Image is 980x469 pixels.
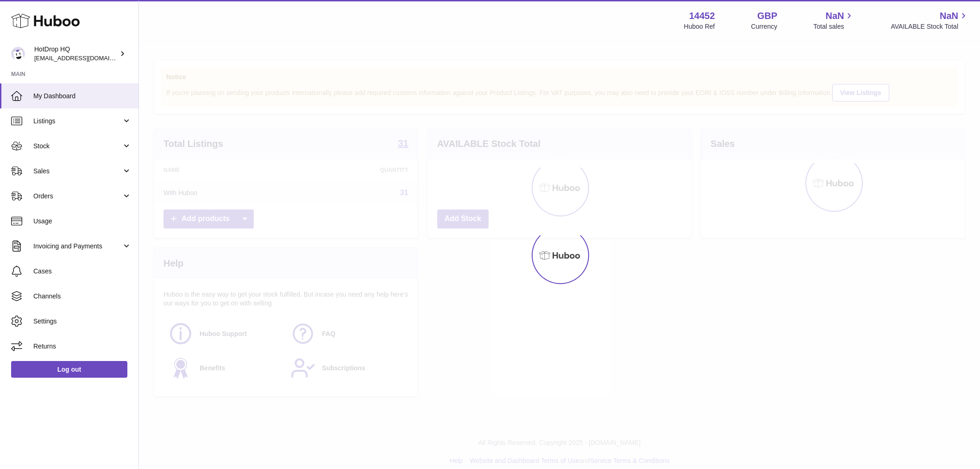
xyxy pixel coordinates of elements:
[33,317,132,326] span: Settings
[33,292,132,301] span: Channels
[689,10,715,22] strong: 14452
[33,192,122,201] span: Orders
[751,22,778,31] div: Currency
[891,10,969,31] a: NaN AVAILABLE Stock Total
[813,22,854,31] span: Total sales
[940,10,958,22] span: NaN
[684,22,715,31] div: Huboo Ref
[33,242,122,251] span: Invoicing and Payments
[33,142,122,151] span: Stock
[33,117,122,126] span: Listings
[11,361,127,378] a: Log out
[33,217,132,226] span: Usage
[33,167,122,176] span: Sales
[34,54,136,62] span: [EMAIL_ADDRESS][DOMAIN_NAME]
[33,92,132,101] span: My Dashboard
[33,342,132,351] span: Returns
[891,22,969,31] span: AVAILABLE Stock Total
[813,10,854,31] a: NaN Total sales
[33,267,132,276] span: Cases
[34,45,118,63] div: HotDrop HQ
[825,10,844,22] span: NaN
[11,47,25,61] img: internalAdmin-14452@internal.huboo.com
[757,10,777,22] strong: GBP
